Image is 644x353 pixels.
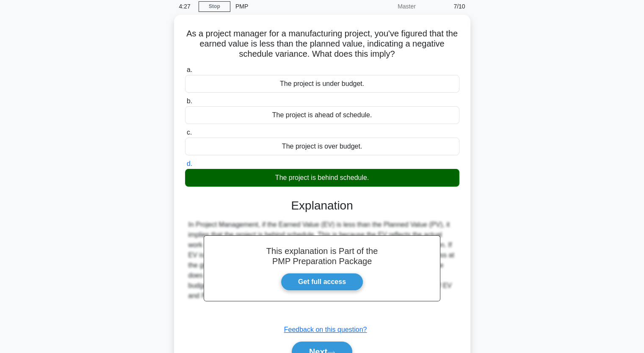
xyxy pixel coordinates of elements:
[190,199,454,213] h3: Explanation
[184,28,460,60] h5: As a project manager for a manufacturing project, you've figured that the earned value is less th...
[284,326,367,333] a: Feedback on this question?
[281,273,363,291] a: Get full access
[187,160,192,167] span: d.
[185,169,459,187] div: The project is behind schedule.
[199,1,230,12] a: Stop
[185,75,459,93] div: The project is under budget.
[187,129,192,136] span: c.
[187,66,192,73] span: a.
[188,220,456,301] div: In Project Management, if the Earned Value (EV) is less than the Planned Value (PV), it implies t...
[185,106,459,124] div: The project is ahead of schedule.
[187,97,192,105] span: b.
[185,138,459,155] div: The project is over budget.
